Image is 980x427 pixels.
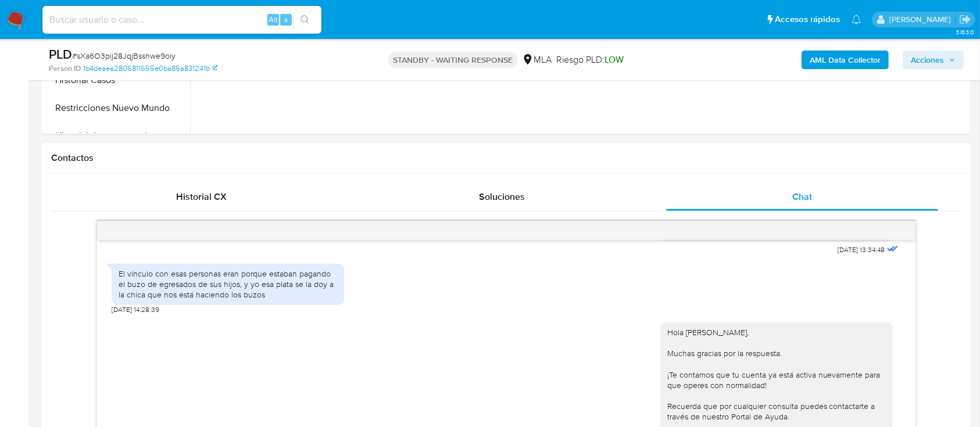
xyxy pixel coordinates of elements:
[810,51,881,69] b: AML Data Collector
[556,53,624,66] span: Riesgo PLD:
[293,12,317,28] button: search-icon
[83,63,217,74] a: 1b4deaea2806811655e0ba85a831241b
[284,14,288,25] span: s
[911,51,944,69] span: Acciones
[522,53,552,66] div: MLA
[852,15,861,24] a: Notificaciones
[49,45,72,63] b: PLD
[605,53,624,66] span: LOW
[45,122,190,150] button: Historial de conversaciones
[956,27,974,37] span: 3.163.0
[176,190,227,203] span: Historial CX
[72,50,176,62] span: # sXa6O3pij28JqjBsshwe9oiy
[45,94,190,122] button: Restricciones Nuevo Mundo
[269,14,278,25] span: Alt
[903,51,964,69] button: Acciones
[112,305,159,314] span: [DATE] 14:28:39
[388,52,517,68] p: STANDBY - WAITING RESPONSE
[42,12,321,27] input: Buscar usuario o caso...
[959,13,971,26] a: Salir
[49,63,81,74] b: Person ID
[775,13,840,26] span: Accesos rápidos
[838,245,885,254] span: [DATE] 13:34:48
[889,14,955,25] p: florencia.merelli@mercadolibre.com
[51,152,961,164] h1: Contactos
[479,190,525,203] span: Soluciones
[119,268,337,300] div: El vínculo con esas personas eran porque estaban pagando el buzo de egresados de sus hijos, y yo ...
[792,190,812,203] span: Chat
[802,51,889,69] button: AML Data Collector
